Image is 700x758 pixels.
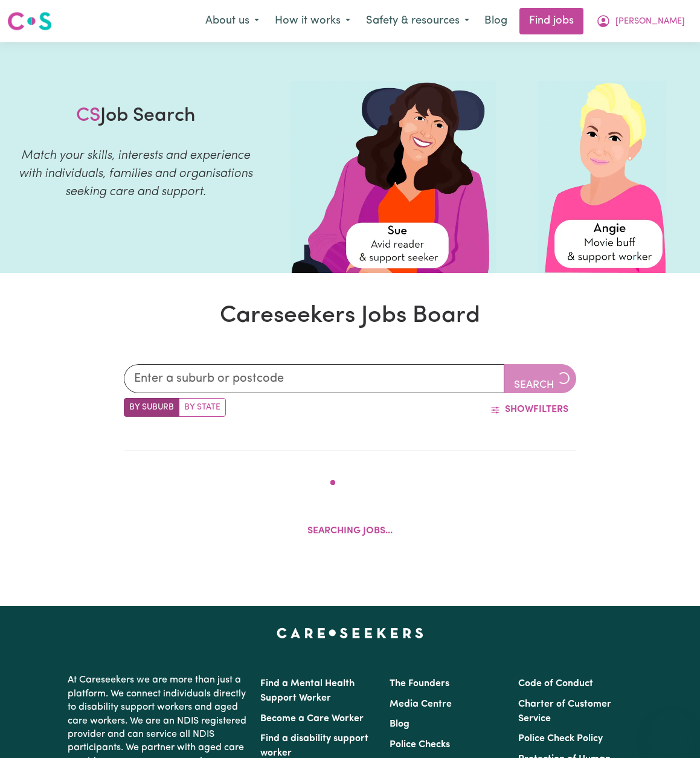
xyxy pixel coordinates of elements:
button: My Account [588,8,693,34]
a: Find a disability support worker [260,734,368,758]
a: Police Check Policy [518,734,603,744]
h1: Job Search [76,104,195,127]
iframe: Button to launch messaging window [652,710,690,748]
a: Find a Mental Health Support Worker [260,679,355,703]
a: Careseekers logo [7,7,52,35]
a: Blog [477,8,515,34]
button: ShowFilters [483,398,576,421]
span: Show [505,405,533,414]
button: Safety & resources [358,8,477,34]
a: Blog [390,719,409,729]
p: Match your skills, interests and experience with individuals, families and organisations seeking ... [14,147,257,201]
a: Careseekers home page [277,628,423,637]
span: CS [76,106,100,126]
label: Search by state [179,398,226,417]
a: Media Centre [390,699,452,709]
span: [PERSON_NAME] [615,15,685,28]
a: Police Checks [390,740,450,750]
a: The Founders [390,679,449,689]
label: Search by suburb/post code [124,398,179,417]
button: How it works [267,8,358,34]
a: Charter of Customer Service [518,699,611,724]
input: Enter a suburb or postcode [124,364,504,393]
p: Searching jobs... [307,524,393,538]
a: Become a Care Worker [260,714,364,724]
a: Code of Conduct [518,679,593,689]
button: About us [197,8,267,34]
img: Careseekers logo [7,10,52,32]
a: Find jobs [519,8,583,34]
